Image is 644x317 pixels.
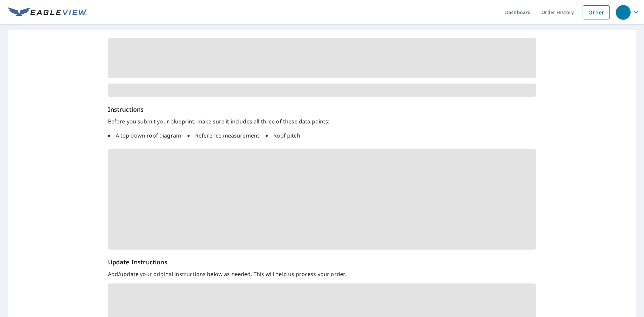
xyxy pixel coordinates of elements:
[108,117,536,125] p: Before you submit your blueprint, make sure it includes all three of these data points:
[108,258,536,267] p: Update Instructions
[266,131,300,140] li: Roof pitch
[108,105,536,114] h6: Instructions
[187,131,259,140] li: Reference measurement
[8,7,87,17] img: EV Logo
[108,270,536,278] p: Add/update your original instructions below as needed. This will help us process your order.
[583,5,610,19] a: Order
[108,131,181,140] li: A top down roof diagram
